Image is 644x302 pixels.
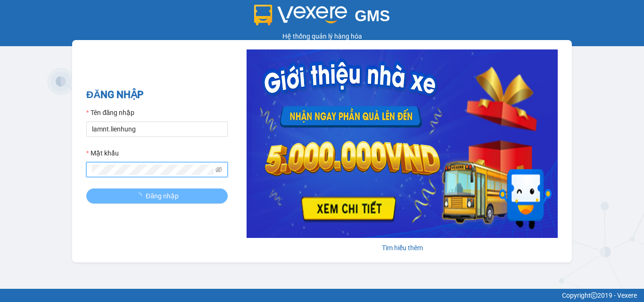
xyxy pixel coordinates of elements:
label: Tên đăng nhập [86,107,134,118]
img: logo 2 [254,5,347,25]
input: Tên đăng nhập [86,122,228,137]
div: Tìm hiểu thêm [247,243,558,253]
a: GMS [254,14,390,22]
span: loading [135,193,146,199]
span: eye-invisible [215,166,222,173]
img: banner-0 [247,49,558,238]
span: GMS [355,7,390,24]
button: Đăng nhập [86,188,228,204]
label: Mật khẩu [86,148,119,158]
span: copyright [591,292,597,299]
h2: ĐĂNG NHẬP [86,87,228,103]
div: Copyright 2019 - Vexere [7,290,637,301]
input: Mật khẩu [92,164,214,175]
span: Đăng nhập [146,191,179,201]
div: Hệ thống quản lý hàng hóa [2,31,642,41]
